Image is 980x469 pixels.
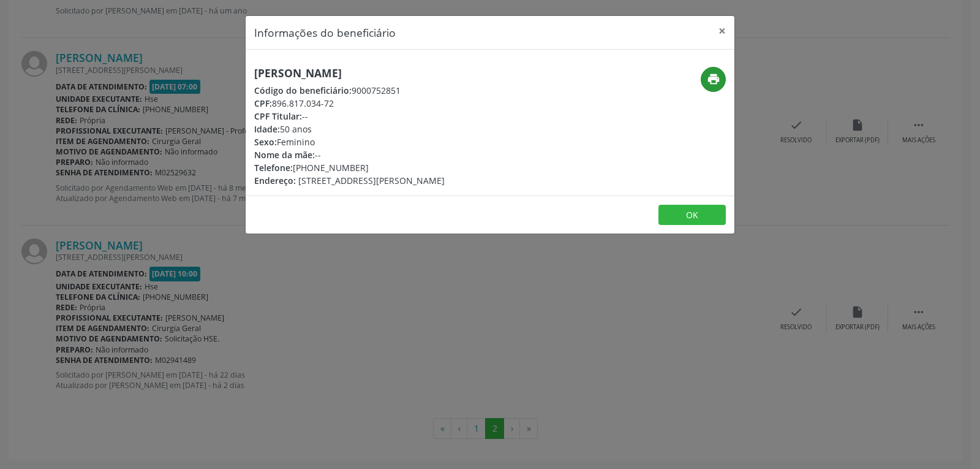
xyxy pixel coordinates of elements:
[710,16,734,46] button: Close
[254,123,280,135] span: Idade:
[254,162,293,173] span: Telefone:
[254,161,445,174] div: [PHONE_NUMBER]
[254,97,272,109] span: CPF:
[254,84,445,97] div: 9000752851
[254,175,296,186] span: Endereço:
[254,110,445,123] div: --
[658,205,726,226] button: OK
[254,110,302,122] span: CPF Titular:
[254,67,445,80] h5: [PERSON_NAME]
[254,123,445,135] div: 50 anos
[707,72,720,86] i: print
[254,148,445,161] div: --
[254,25,396,40] h5: Informações do beneficiário
[298,175,445,186] span: [STREET_ADDRESS][PERSON_NAME]
[254,97,445,110] div: 896.817.034-72
[254,85,352,96] span: Código do beneficiário:
[701,67,726,92] button: print
[254,136,277,148] span: Sexo:
[254,149,315,161] span: Nome da mãe:
[254,135,445,148] div: Feminino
